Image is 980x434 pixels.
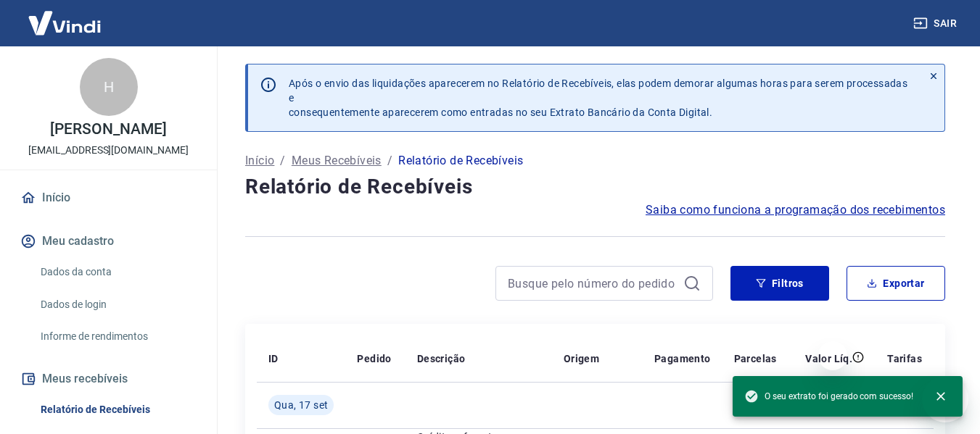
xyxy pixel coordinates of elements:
p: Descrição [417,351,466,366]
span: O seu extrato foi gerado com sucesso! [744,389,913,404]
p: Valor Líq. [805,351,852,366]
p: / [280,152,285,170]
p: [PERSON_NAME] [50,122,166,137]
p: Relatório de Recebíveis [398,152,523,170]
a: Meus Recebíveis [292,152,382,170]
a: Informe de rendimentos [35,322,199,351]
a: Dados da conta [35,257,199,287]
input: Busque pelo número do pedido [508,272,678,294]
button: Filtros [730,266,829,301]
a: Dados de login [35,290,199,320]
a: Início [17,182,199,214]
p: ID [268,351,279,366]
h4: Relatório de Recebíveis [245,172,945,201]
button: Exportar [847,266,945,301]
p: Pedido [357,351,391,366]
iframe: Botão para abrir a janela de mensagens [922,376,968,422]
a: Relatório de Recebíveis [35,395,199,425]
div: H [80,58,138,116]
p: Parcelas [734,351,777,366]
p: Origem [564,351,599,366]
p: [EMAIL_ADDRESS][DOMAIN_NAME] [28,143,189,158]
p: / [387,152,392,170]
iframe: Fechar mensagem [818,341,847,370]
button: Sair [910,10,963,37]
a: Início [245,152,274,170]
button: Meu cadastro [17,225,199,257]
button: Meus recebíveis [17,363,199,395]
span: Qua, 17 set [274,398,328,412]
p: Após o envio das liquidações aparecerem no Relatório de Recebíveis, elas podem demorar algumas ho... [289,76,911,120]
p: Pagamento [654,351,711,366]
img: Vindi [17,1,112,45]
a: Saiba como funciona a programação dos recebimentos [646,201,945,219]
